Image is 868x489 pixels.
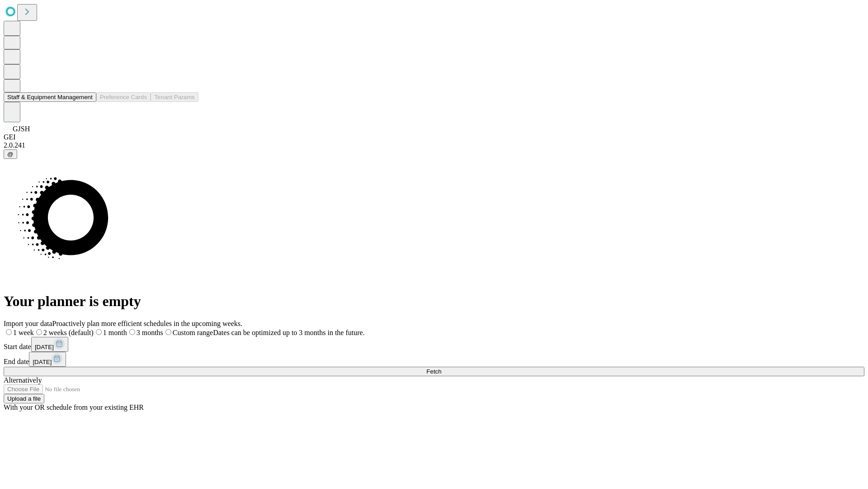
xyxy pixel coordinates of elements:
div: GEI [4,133,864,141]
span: Alternatively [4,376,42,384]
span: Custom range [173,329,213,336]
button: Fetch [4,367,864,376]
span: [DATE] [35,344,54,350]
button: Upload a file [4,394,44,403]
button: [DATE] [31,337,68,352]
span: Import your data [4,320,52,327]
span: GJSH [13,125,30,133]
div: Start date [4,337,864,352]
input: Custom rangeDates can be optimized up to 3 months in the future. [165,329,171,335]
span: [DATE] [33,359,52,365]
div: End date [4,352,864,367]
input: 3 months [129,329,135,335]
button: Tenant Params [151,92,198,102]
button: @ [4,149,17,159]
button: [DATE] [29,352,66,367]
span: Dates can be optimized up to 3 months in the future. [213,329,364,336]
div: 2.0.241 [4,141,864,149]
input: 1 week [6,329,12,335]
span: @ [7,151,14,158]
h1: Your planner is empty [4,293,864,310]
span: Proactively plan more efficient schedules in the upcoming weeks. [52,320,242,327]
button: Preference Cards [96,92,151,102]
span: 1 week [13,329,34,336]
span: 3 months [137,329,163,336]
span: 2 weeks (default) [43,329,94,336]
span: 1 month [103,329,127,336]
span: Fetch [426,368,441,375]
button: Staff & Equipment Management [4,92,96,102]
input: 2 weeks (default) [36,329,42,335]
input: 1 month [96,329,102,335]
span: With your OR schedule from your existing EHR [4,403,144,411]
